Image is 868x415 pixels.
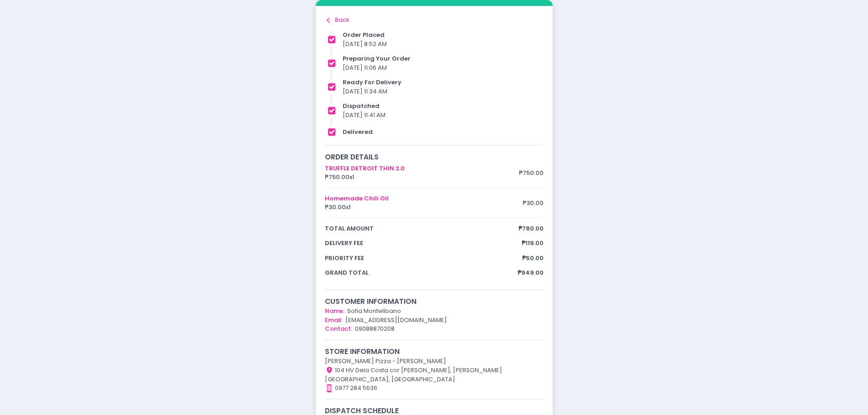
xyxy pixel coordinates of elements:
div: ready for delivery [343,78,543,87]
span: ₱949.00 [518,268,544,277]
div: delivered [343,128,543,137]
div: 09088870208 [325,324,544,333]
span: Contact: [325,324,352,333]
span: [DATE] 11:41 AM [343,111,385,119]
span: ₱780.00 [519,224,544,233]
div: Back [325,15,544,25]
div: preparing your order [343,54,543,63]
div: [EMAIL_ADDRESS][DOMAIN_NAME] [325,316,544,325]
span: ₱119.00 [522,239,544,248]
div: Sofia Montelibano [325,307,544,316]
span: priority fee [325,254,522,263]
div: 0977 284 5636 [325,384,544,393]
span: grand total [325,268,518,277]
span: Name: [325,307,344,315]
div: order placed [343,31,543,40]
span: [DATE] 11:34 AM [343,87,387,96]
div: store information [325,346,544,357]
span: total amount [325,224,519,233]
span: delivery fee [325,239,522,248]
div: order details [325,152,544,162]
span: Email: [325,316,343,324]
span: [DATE] 8:52 AM [343,40,387,48]
div: customer information [325,296,544,307]
span: [DATE] 11:06 AM [343,63,387,72]
div: dispatched [343,102,543,111]
div: 104 HV Dela Costa cor [PERSON_NAME], [PERSON_NAME][GEOGRAPHIC_DATA], [GEOGRAPHIC_DATA] [325,366,544,384]
span: ₱50.00 [522,254,544,263]
div: [PERSON_NAME] Pizza - [PERSON_NAME] [325,357,544,366]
